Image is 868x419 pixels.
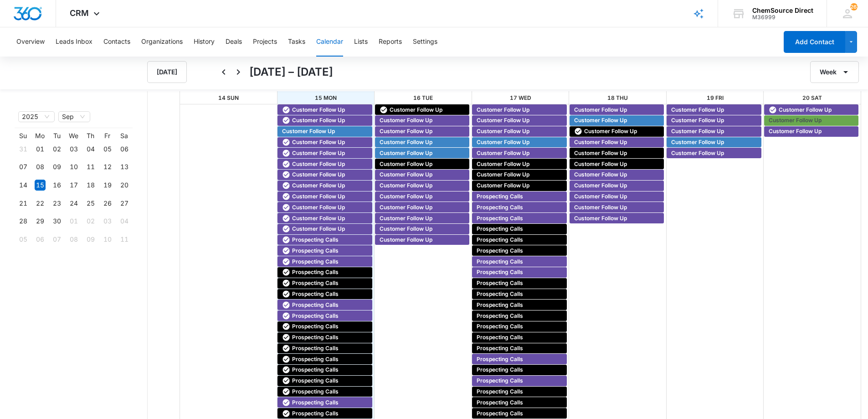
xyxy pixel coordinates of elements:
span: Customer Follow Up [769,116,822,124]
div: Customer Follow Up [377,203,467,212]
button: Contacts [103,27,130,57]
span: Prospecting Calls [477,312,523,320]
span: Customer Follow Up [574,214,627,222]
div: Customer Follow Up [669,116,759,124]
span: Customer Follow Up [574,160,627,168]
div: Prospecting Calls [474,333,564,341]
div: 15 [35,180,46,191]
span: Customer Follow Up [380,203,432,212]
span: Customer Follow Up [292,171,345,179]
div: Customer Follow Up [377,160,467,168]
div: 23 [51,198,62,209]
td: 2025-08-31 [15,140,31,158]
div: 30 [51,216,62,227]
div: Prospecting Calls [280,355,370,363]
span: Prospecting Calls [477,344,523,352]
button: Week [810,61,859,83]
span: Customer Follow Up [671,138,724,146]
div: 25 [85,198,96,209]
td: 2025-10-09 [82,230,99,248]
div: Customer Follow Up [766,106,856,114]
div: 01 [68,216,79,227]
span: Customer Follow Up [292,181,345,190]
td: 2025-09-27 [116,194,133,212]
span: Customer Follow Up [380,214,432,222]
div: Customer Follow Up [377,225,467,233]
span: Customer Follow Up [380,171,432,179]
button: Settings [413,27,437,57]
span: Customer Follow Up [380,192,432,201]
span: Customer Follow Up [671,106,724,114]
td: 2025-09-25 [82,194,99,212]
div: notifications count [850,3,858,10]
td: 2025-09-04 [82,140,99,158]
div: Customer Follow Up [377,236,467,244]
th: Fr [99,132,116,140]
button: Back [216,65,231,79]
div: Customer Follow Up [280,225,370,233]
div: Prospecting Calls [474,301,564,309]
div: 04 [85,144,96,155]
div: 24 [68,198,79,209]
td: 2025-10-07 [48,230,65,248]
span: Prospecting Calls [292,290,339,298]
button: Add Contact [784,31,845,53]
div: Prospecting Calls [280,236,370,244]
div: Prospecting Calls [280,333,370,341]
div: 26 [102,198,113,209]
span: Prospecting Calls [292,258,339,266]
span: Customer Follow Up [292,160,345,168]
div: Customer Follow Up [377,214,467,222]
button: Calendar [316,27,343,57]
div: 16 [51,180,62,191]
td: 2025-09-10 [65,158,82,176]
div: Customer Follow Up [474,160,564,168]
span: Prospecting Calls [292,301,339,309]
span: Prospecting Calls [477,377,523,385]
span: Customer Follow Up [380,225,432,233]
span: 2633 [850,3,858,10]
td: 2025-09-19 [99,176,116,194]
td: 2025-10-06 [31,230,48,248]
td: 2025-09-22 [31,194,48,212]
span: Prospecting Calls [477,214,523,222]
div: Customer Follow Up [474,138,564,146]
div: Customer Follow Up [280,106,370,114]
span: Prospecting Calls [292,344,339,352]
div: Customer Follow Up [377,138,467,146]
div: Prospecting Calls [474,355,564,363]
div: Prospecting Calls [280,301,370,309]
span: Customer Follow Up [574,192,627,201]
button: Reports [379,27,402,57]
span: Customer Follow Up [292,225,345,233]
th: Sa [116,132,133,140]
td: 2025-10-03 [99,212,116,231]
span: Customer Follow Up [574,171,627,179]
span: Customer Follow Up [380,116,432,124]
span: Customer Follow Up [574,203,627,212]
span: 18 Thu [607,94,628,101]
span: CRM [70,8,89,18]
td: 2025-10-05 [15,230,31,248]
div: Customer Follow Up [669,149,759,157]
div: 17 [68,180,79,191]
div: Customer Follow Up [474,149,564,157]
span: 20 Sat [802,94,822,101]
div: Customer Follow Up [474,127,564,135]
div: Customer Follow Up [474,181,564,190]
div: Customer Follow Up [377,181,467,190]
div: Prospecting Calls [280,344,370,352]
button: Overview [16,27,45,57]
span: Prospecting Calls [477,322,523,331]
span: Customer Follow Up [671,116,724,124]
span: Prospecting Calls [477,290,523,298]
div: Prospecting Calls [474,247,564,255]
div: Prospecting Calls [474,214,564,222]
div: Customer Follow Up [377,171,467,179]
div: Prospecting Calls [474,268,564,276]
div: Prospecting Calls [474,366,564,374]
div: Customer Follow Up [572,106,662,114]
span: Prospecting Calls [477,258,523,266]
span: Customer Follow Up [477,116,529,124]
div: 06 [35,234,46,245]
